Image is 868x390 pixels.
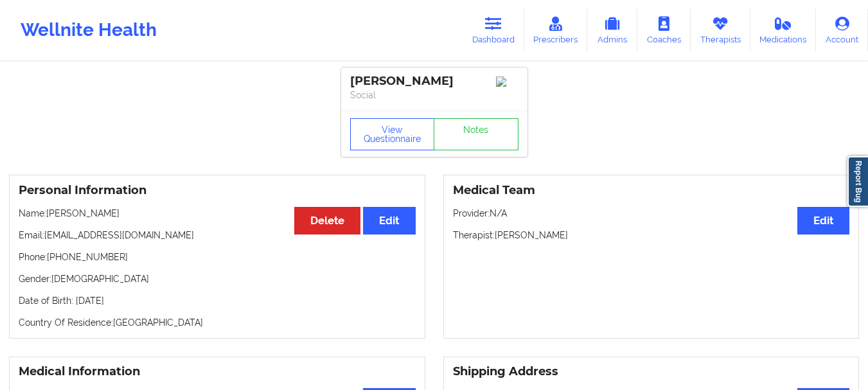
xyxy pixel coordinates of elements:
[453,207,850,220] p: Provider: N/A
[434,118,518,150] a: Notes
[363,207,415,235] button: Edit
[496,76,518,87] img: Image%2Fplaceholer-image.png
[691,9,750,51] a: Therapists
[350,89,518,102] p: Social
[453,229,850,242] p: Therapist: [PERSON_NAME]
[19,294,416,307] p: Date of Birth: [DATE]
[463,9,524,51] a: Dashboard
[19,229,416,242] p: Email: [EMAIL_ADDRESS][DOMAIN_NAME]
[453,183,850,198] h3: Medical Team
[847,156,868,207] a: Report Bug
[797,207,849,235] button: Edit
[453,364,850,379] h3: Shipping Address
[816,9,868,51] a: Account
[350,118,435,150] button: View Questionnaire
[637,9,691,51] a: Coaches
[750,9,817,51] a: Medications
[19,183,416,198] h3: Personal Information
[19,251,416,263] p: Phone: [PHONE_NUMBER]
[294,207,360,235] button: Delete
[350,74,518,89] div: [PERSON_NAME]
[524,9,588,51] a: Prescribers
[19,316,416,329] p: Country Of Residence: [GEOGRAPHIC_DATA]
[19,272,416,285] p: Gender: [DEMOGRAPHIC_DATA]
[19,207,416,220] p: Name: [PERSON_NAME]
[587,9,637,51] a: Admins
[19,364,416,379] h3: Medical Information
